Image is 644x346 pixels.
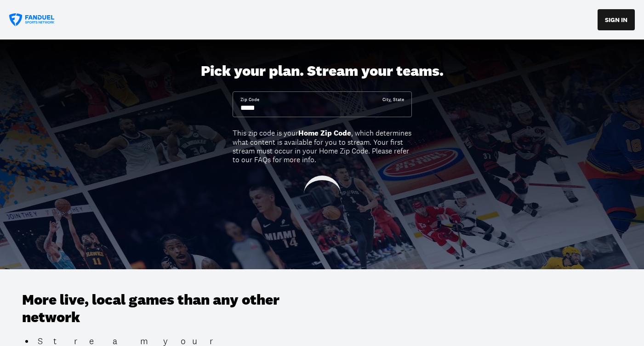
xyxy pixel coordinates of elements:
[598,9,635,30] button: SIGN IN
[233,129,412,164] div: This zip code is your , which determines what content is available for you to stream. Your first ...
[298,128,351,138] b: Home Zip Code
[240,96,259,103] div: Zip Code
[382,96,404,103] div: City, State
[22,291,292,327] h3: More live, local games than any other network
[201,62,444,80] div: Pick your plan. Stream your teams.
